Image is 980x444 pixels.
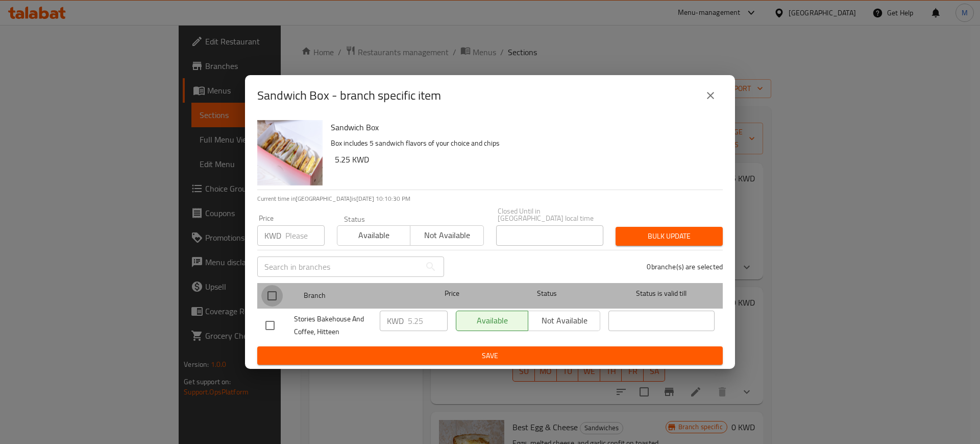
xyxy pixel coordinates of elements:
[418,287,486,300] span: Price
[285,225,325,246] input: Please enter price
[257,120,323,185] img: Sandwich Box
[335,152,715,167] h6: 5.25 KWD
[387,315,404,327] p: KWD
[341,228,406,243] span: Available
[414,228,479,243] span: Not available
[337,225,410,246] button: Available
[408,311,448,331] input: Please enter price
[608,287,715,300] span: Status is valid till
[304,289,410,302] span: Branch
[257,194,723,203] p: Current time in [GEOGRAPHIC_DATA] is [DATE] 10:10:30 PM
[294,313,372,338] span: Stories Bakehouse And Coffee, Hitteen
[616,227,723,246] button: Bulk update
[647,262,723,272] p: 0 branche(s) are selected
[331,137,715,150] p: Box includes 5 sandwich flavors of your choice and chips
[264,229,281,242] p: KWD
[257,256,421,277] input: Search in branches
[331,120,715,134] h6: Sandwich Box
[265,349,715,362] span: Save
[494,287,600,300] span: Status
[257,87,441,104] h2: Sandwich Box - branch specific item
[257,346,723,365] button: Save
[410,225,483,246] button: Not available
[624,230,715,243] span: Bulk update
[698,83,723,108] button: close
